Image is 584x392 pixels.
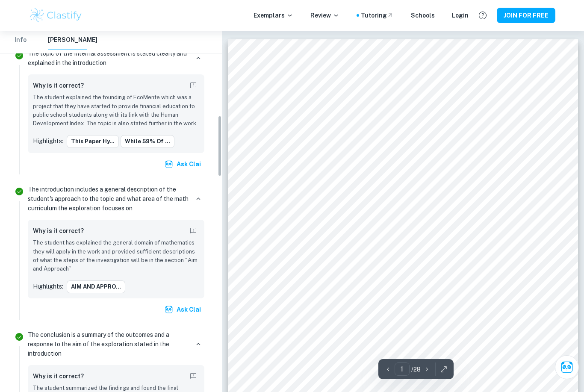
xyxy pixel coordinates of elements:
p: Highlights: [33,282,63,291]
svg: Correct [14,50,24,61]
a: Tutoring [361,11,394,20]
p: The conclusion is a summary of the outcomes and a response to the aim of the exploration stated i... [28,330,189,358]
p: Exemplars [254,11,293,20]
a: Login [452,11,469,20]
p: / 28 [411,365,421,374]
button: While 59% of ... [121,135,174,148]
p: The student explained the founding of EcoMente which was a project that they have started to prov... [33,93,199,128]
p: The topic of the Internal assessment is stated clearly and explained in the introduction [28,49,189,68]
h6: Why is it correct? [33,81,84,90]
h6: Why is it correct? [33,371,84,381]
a: Schools [411,11,435,20]
button: Report mistake/confusion [187,225,199,237]
button: Report mistake/confusion [187,370,199,382]
svg: Correct [14,186,24,197]
button: Ask Clai [163,156,204,172]
p: The student has explained the general domain of mathematics they will apply in the work and provi... [33,239,199,274]
p: The introduction includes a general description of the student's approach to the topic and what a... [28,185,189,213]
button: [PERSON_NAME] [48,31,97,50]
button: AIM AND APPRO... [67,280,125,293]
img: clai.svg [165,305,173,314]
button: This paper hy... [67,135,119,148]
h6: Why is it correct? [33,226,84,236]
button: Report mistake/confusion [187,80,199,91]
button: Info [10,31,31,50]
button: Ask Clai [555,355,579,379]
button: JOIN FOR FREE [497,8,555,23]
button: Ask Clai [163,302,204,317]
img: clai.svg [165,160,173,168]
p: Highlights: [33,136,63,146]
img: Clastify logo [29,7,83,24]
button: Help and Feedback [475,8,490,23]
svg: Correct [14,332,24,342]
p: Review [310,11,339,20]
